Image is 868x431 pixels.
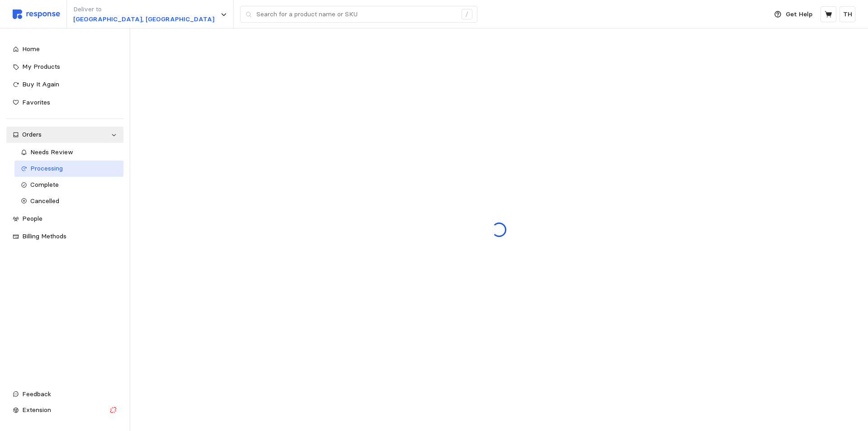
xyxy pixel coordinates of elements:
[14,161,124,177] a: Processing
[22,80,59,88] span: Buy It Again
[6,59,123,75] a: My Products
[769,6,818,23] button: Get Help
[6,211,123,227] a: People
[22,214,42,223] span: People
[6,402,123,418] button: Extension
[30,180,59,189] span: Complete
[6,76,123,93] a: Buy It Again
[843,9,852,19] p: TH
[22,130,108,140] div: Orders
[14,193,124,209] a: Cancelled
[30,197,59,205] span: Cancelled
[30,164,63,172] span: Processing
[22,232,66,240] span: Billing Methods
[73,14,214,24] p: [GEOGRAPHIC_DATA], [GEOGRAPHIC_DATA]
[13,9,60,19] img: svg%3e
[22,62,60,71] span: My Products
[256,6,457,23] input: Search for a product name or SKU
[22,390,51,398] span: Feedback
[462,9,472,20] div: /
[6,95,123,111] a: Favorites
[73,5,214,14] p: Deliver to
[6,127,123,143] a: Orders
[840,6,855,22] button: TH
[30,148,73,156] span: Needs Review
[22,406,51,414] span: Extension
[6,228,123,245] a: Billing Methods
[786,9,812,19] p: Get Help
[22,45,40,53] span: Home
[14,177,124,193] a: Complete
[14,144,124,161] a: Needs Review
[6,41,123,57] a: Home
[22,98,50,106] span: Favorites
[6,386,123,403] button: Feedback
